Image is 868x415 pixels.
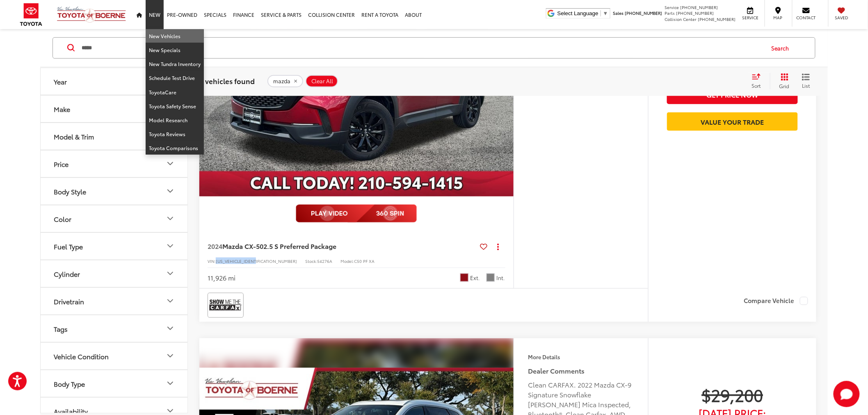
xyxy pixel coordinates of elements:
[263,241,336,251] span: 2.5 S Preferred Package
[54,352,109,360] div: Vehicle Condition
[146,127,204,141] a: Toyota Reviews
[146,43,204,57] a: New Specials
[54,105,70,112] div: Make
[833,15,851,21] span: Saved
[54,187,86,195] div: Body Style
[306,75,338,87] button: Clear All
[54,214,71,222] div: Color
[208,258,216,264] span: VIN:
[676,10,714,16] span: [PHONE_NUMBER]
[146,113,204,127] a: Model Research
[497,243,499,250] span: dropdown dots
[603,10,608,16] span: ▼
[165,214,175,223] div: Color
[796,73,816,89] button: List View
[146,85,204,99] a: ToyotaCare
[54,297,84,305] div: Drivetrain
[165,379,175,388] div: Body Type
[741,15,760,21] span: Service
[165,296,175,306] div: Drivetrain
[764,38,801,58] button: Search
[311,78,333,84] span: Clear All
[340,258,354,264] span: Model:
[460,274,468,282] span: Soul Red Crystal Metallic
[208,273,235,283] div: 11,926 mi
[41,370,188,397] button: Body TypeBody Type
[208,242,477,251] a: 2024Mazda CX-502.5 S Preferred Package
[165,351,175,361] div: Vehicle Condition
[557,10,598,16] span: Select Language
[305,258,317,264] span: Stock:
[54,379,85,387] div: Body Type
[146,29,204,43] a: New Vehicles
[146,99,204,113] a: Toyota Safety Sense
[665,10,675,16] span: Parts
[41,342,188,369] button: Vehicle ConditionVehicle Condition
[487,274,495,282] span: Gray
[81,38,764,58] input: Search by Make, Model, or Keyword
[528,354,634,360] h4: More Details
[54,132,94,140] div: Model & Trim
[769,15,787,21] span: Map
[267,75,303,87] button: remove mazda
[471,274,480,282] span: Ext.
[146,71,204,85] a: Schedule Test Drive
[41,205,188,232] button: ColorColor
[165,186,175,196] div: Body Style
[296,205,417,223] img: full motion video
[797,15,816,21] span: Contact
[41,287,188,314] button: DrivetrainDrivetrain
[41,150,188,177] button: PricePrice
[557,10,608,16] a: Select Language​
[165,241,175,251] div: Fuel Type
[165,324,175,333] div: Tags
[165,269,175,278] div: Cylinder
[613,10,624,16] span: Sales
[770,73,796,89] button: Grid View
[665,16,697,22] span: Collision Center
[497,274,505,282] span: Int.
[491,239,505,253] button: Actions
[41,95,188,122] button: MakeMake
[41,123,188,149] button: Model & TrimModel & Trim
[681,4,718,10] span: [PHONE_NUMBER]
[273,78,290,84] span: mazda
[146,141,204,155] a: Toyota Comparisons
[317,258,332,264] span: 54276A
[54,324,68,332] div: Tags
[146,57,204,71] a: New Tundra Inventory
[779,82,790,89] span: Grid
[199,76,255,86] span: 3 vehicles found
[41,68,188,94] button: YearYear
[354,258,375,264] span: C50 PF XA
[41,178,188,204] button: Body StyleBody Style
[752,82,761,89] span: Sort
[209,294,242,316] img: View CARFAX report
[667,384,798,405] span: $29,200
[54,269,80,277] div: Cylinder
[41,315,188,342] button: TagsTags
[698,16,736,22] span: [PHONE_NUMBER]
[601,10,601,16] span: ​
[222,241,263,251] span: Mazda CX-50
[165,159,175,169] div: Price
[54,407,88,415] div: Availability
[665,4,679,10] span: Service
[54,77,67,85] div: Year
[834,381,860,407] svg: Start Chat
[54,160,69,167] div: Price
[208,241,222,251] span: 2024
[625,10,662,16] span: [PHONE_NUMBER]
[834,381,860,407] button: Toggle Chat Window
[54,242,83,250] div: Fuel Type
[41,260,188,287] button: CylinderCylinder
[744,297,808,305] label: Compare Vehicle
[216,258,297,264] span: [US_VEHICLE_IDENTIFICATION_NUMBER]
[41,233,188,259] button: Fuel TypeFuel Type
[57,6,126,23] img: Vic Vaughan Toyota of Boerne
[528,366,634,376] h5: Dealer Comments
[748,73,770,89] button: Select sort value
[802,82,810,89] span: List
[667,112,798,131] a: Value Your Trade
